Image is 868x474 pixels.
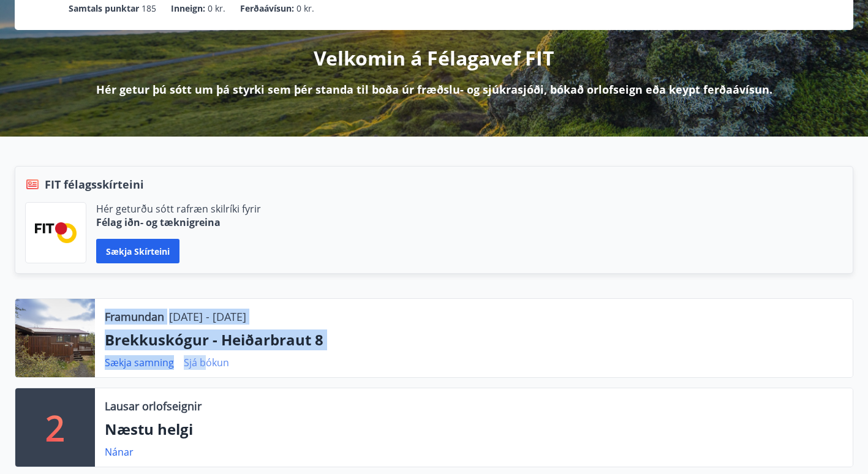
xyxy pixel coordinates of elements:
[142,2,156,15] span: 185
[96,81,772,97] p: Hér getur þú sótt um þá styrki sem þér standa til boða úr fræðslu- og sjúkrasjóði, bókað orlofsei...
[208,2,225,15] span: 0 kr.
[96,239,179,263] button: Sækja skírteini
[105,356,174,369] a: Sækja samning
[105,419,843,440] p: Næstu helgi
[45,176,144,192] span: FIT félagsskírteini
[314,45,554,72] p: Velkomin á Félagavef FIT
[45,404,65,451] p: 2
[240,2,294,15] p: Ferðaávísun :
[296,2,314,15] span: 0 kr.
[105,309,164,325] p: Framundan
[105,329,843,350] p: Brekkuskógur - Heiðarbraut 8
[96,216,261,229] p: Félag iðn- og tæknigreina
[184,356,229,369] a: Sjá bókun
[69,2,139,15] p: Samtals punktar
[169,309,246,325] p: [DATE] - [DATE]
[105,445,134,459] a: Nánar
[96,202,261,216] p: Hér geturðu sótt rafræn skilríki fyrir
[171,2,205,15] p: Inneign :
[105,398,202,414] p: Lausar orlofseignir
[35,222,77,243] img: FPQVkF9lTnNbbaRSFyT17YYeljoOGk5m51IhT0bO.png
